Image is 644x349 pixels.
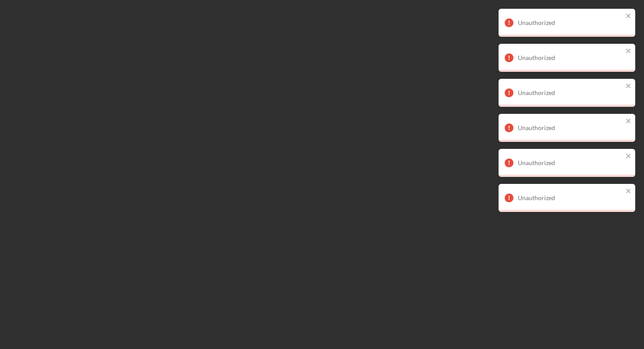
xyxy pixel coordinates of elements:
[626,117,632,126] button: close
[518,124,623,131] div: Unauthorized
[626,12,632,21] button: close
[626,82,632,91] button: close
[518,194,623,201] div: Unauthorized
[626,47,632,56] button: close
[626,187,632,196] button: close
[518,159,623,166] div: Unauthorized
[518,19,623,26] div: Unauthorized
[626,152,632,161] button: close
[518,54,623,61] div: Unauthorized
[518,89,623,96] div: Unauthorized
